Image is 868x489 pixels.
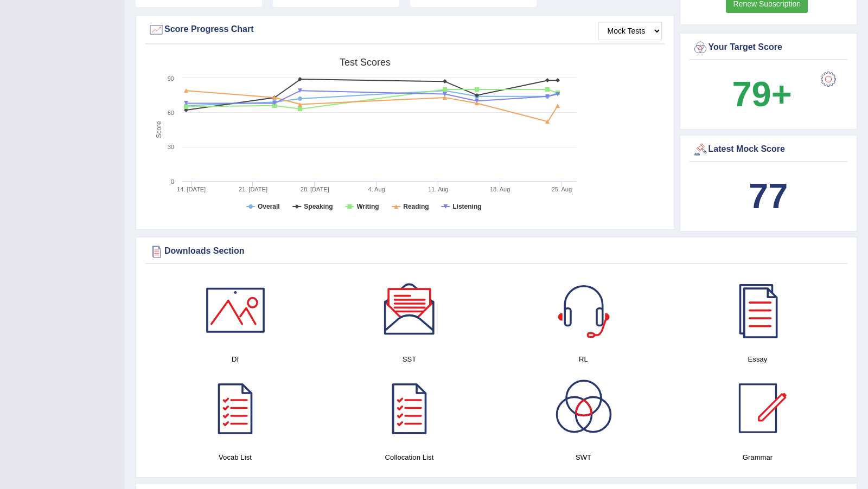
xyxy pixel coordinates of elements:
[502,452,665,463] h4: SWT
[154,353,317,365] h4: DI
[692,40,845,56] div: Your Target Score
[502,353,665,365] h4: RL
[340,57,391,68] tspan: Test scores
[328,452,491,463] h4: Collocation List
[258,203,280,210] tspan: Overall
[168,110,174,116] text: 60
[403,203,429,210] tspan: Reading
[239,186,267,192] tspan: 21. [DATE]
[154,452,317,463] h4: Vocab List
[452,203,481,210] tspan: Listening
[148,22,662,38] div: Score Progress Chart
[428,186,448,192] tspan: 11. Aug
[749,176,788,216] b: 77
[155,121,163,138] tspan: Score
[168,144,174,150] text: 30
[171,178,174,185] text: 0
[148,243,845,260] div: Downloads Section
[368,186,385,192] tspan: 4. Aug
[552,186,572,192] tspan: 25. Aug
[304,203,333,210] tspan: Speaking
[301,186,329,192] tspan: 28. [DATE]
[676,452,839,463] h4: Grammar
[168,75,174,82] text: 90
[490,186,510,192] tspan: 18. Aug
[732,74,792,114] b: 79+
[356,203,379,210] tspan: Writing
[676,353,839,365] h4: Essay
[177,186,206,192] tspan: 14. [DATE]
[692,141,845,158] div: Latest Mock Score
[328,353,491,365] h4: SST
